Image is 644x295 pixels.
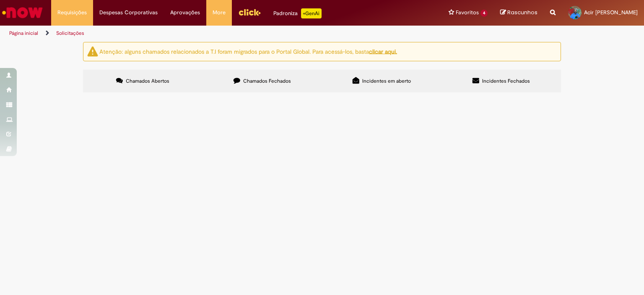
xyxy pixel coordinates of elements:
span: Requisições [57,8,87,17]
span: Despesas Corporativas [99,8,158,17]
span: 4 [480,10,488,17]
a: Solicitações [56,30,84,37]
a: Rascunhos [500,9,538,17]
span: Chamados Abertos [126,78,169,84]
p: +GenAi [301,8,322,18]
span: Rascunhos [507,8,538,16]
span: Favoritos [456,8,479,17]
img: click_logo_yellow_360x200.png [238,6,261,18]
span: Acir [PERSON_NAME] [584,9,638,16]
ul: Trilhas de página [6,26,423,41]
div: Padroniza [273,8,322,18]
span: Chamados Fechados [243,78,291,84]
span: More [213,8,226,17]
span: Incidentes em aberto [362,78,411,84]
a: Página inicial [9,30,38,37]
span: Aprovações [170,8,200,17]
a: clicar aqui. [369,47,397,55]
ng-bind-html: Atenção: alguns chamados relacionados a T.I foram migrados para o Portal Global. Para acessá-los,... [99,47,397,55]
span: Incidentes Fechados [482,78,530,84]
img: ServiceNow [1,4,44,21]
